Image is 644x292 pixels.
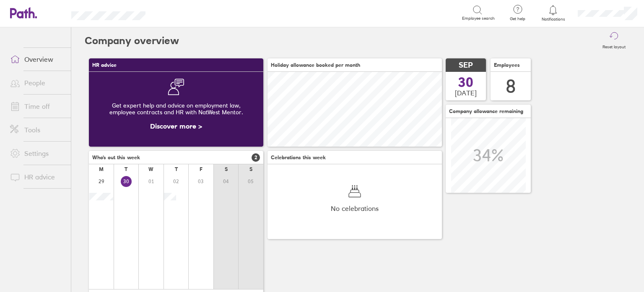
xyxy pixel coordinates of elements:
span: 2 [252,153,260,162]
div: T [175,166,178,172]
a: Discover more > [150,122,202,130]
a: HR advice [3,168,71,185]
a: Settings [3,145,71,162]
button: Reset layout [597,27,631,54]
span: [DATE] [455,89,477,97]
div: 8 [506,76,516,97]
a: Notifications [540,4,567,22]
div: Get expert help and advice on employment law, employee contracts and HR with NatWest Mentor. [96,95,257,122]
span: Employees [494,62,520,68]
span: Company allowance remaining [449,108,523,114]
span: Notifications [540,17,567,22]
div: Search [168,9,190,16]
div: W [148,166,153,172]
div: S [225,166,228,172]
a: Overview [3,51,71,68]
span: Who's out this week [92,155,140,160]
span: Employee search [462,16,495,21]
div: M [99,166,104,172]
span: Celebrations this week [271,155,326,160]
div: F [200,166,203,172]
div: T [125,166,127,172]
span: Get help [504,16,531,21]
span: HR advice [92,62,117,68]
a: Tools [3,121,71,138]
span: No celebrations [331,205,379,212]
span: SEP [459,61,473,70]
span: 30 [458,76,473,89]
a: People [3,74,71,91]
span: Holiday allowance booked per month [271,62,360,68]
label: Reset layout [597,42,631,50]
h2: Company overview [85,27,179,54]
a: Time off [3,98,71,115]
div: S [249,166,252,172]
